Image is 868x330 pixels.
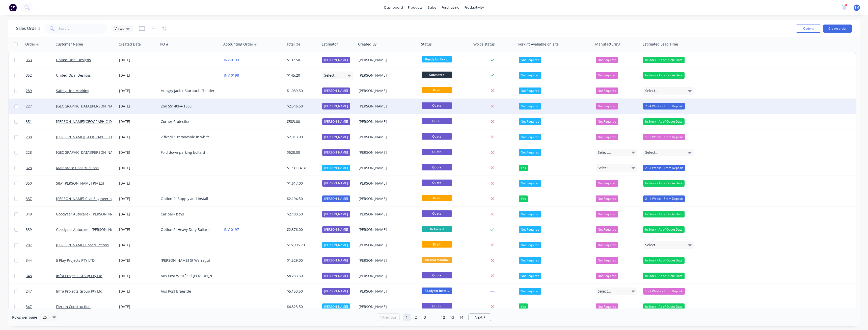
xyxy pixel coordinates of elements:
a: Infra Projects Group Pty Ltd [56,289,102,294]
div: [PERSON_NAME] [359,119,415,124]
div: [DATE] [119,73,157,78]
div: $2,013.00 [287,135,317,140]
span: BM [854,5,859,10]
a: 337 [26,191,56,206]
a: Next page [469,315,491,320]
div: $2,194.50 [287,196,317,201]
a: INV-0198 [224,73,239,78]
div: In Stock - As of Quote Date [643,57,685,63]
div: [PERSON_NAME] [359,88,415,93]
a: 349 [26,207,56,222]
div: 2 - 4 Weeks - From Deposit [643,195,685,202]
span: Not Required [598,104,616,109]
a: Goodyear Autocare - [PERSON_NAME] [56,227,120,232]
a: 328 [26,160,56,175]
button: Not Required [596,226,618,233]
div: In Stock - As of Quote Date [643,180,685,187]
div: Not Required [519,180,541,187]
div: purchasing [439,4,462,11]
button: Not Required [596,242,618,248]
a: [PERSON_NAME][GEOGRAPHIC_DATA] [GEOGRAPHIC_DATA][PERSON_NAME] [56,119,183,124]
a: Flexem Construction [56,304,91,309]
div: Forklift Avaliable on site [518,42,559,47]
div: 2 - 4 Weeks - From Deposit [643,103,685,109]
div: $8,233.50 [287,273,317,278]
div: [PERSON_NAME] [359,258,415,263]
div: [PERSON_NAME] [322,288,350,295]
a: Page 14 [457,314,465,321]
div: [PERSON_NAME] [359,150,415,155]
div: Corner Protection [161,119,217,124]
span: 349 [26,212,32,217]
span: 287 [26,243,32,248]
div: [DATE] [119,57,157,62]
div: 2 - 4 Weeks - From Deposit [643,165,685,171]
div: Created Date [119,42,141,47]
div: Hungry Jack + Starbucks Tender [161,88,217,93]
div: Not Required [519,288,541,295]
button: Not Required [596,72,618,79]
div: [PERSON_NAME] [322,103,350,109]
button: Not Required [596,118,618,125]
div: In Stock - As of Quote Date [643,72,685,79]
span: Views [115,26,124,31]
div: Not Required [519,118,541,125]
div: $137.50 [287,57,317,62]
div: In Stock - As of Quote Date [643,211,685,217]
span: Quote [422,164,452,170]
div: Status [421,42,432,47]
div: [DATE] [119,289,157,294]
a: INV-0199 [224,57,239,62]
a: 353 [26,52,56,68]
div: [DATE] [119,119,157,124]
span: 350 [26,181,32,186]
div: $173,114.37 [287,165,317,170]
span: External Manufa... [422,257,452,263]
span: 328 [26,165,32,170]
div: [PERSON_NAME] [322,57,350,63]
span: Quote [422,102,452,109]
div: Estimated Lead Time [643,42,678,47]
span: Select... [598,150,611,155]
a: 347 [26,299,56,314]
span: Select... [645,88,658,93]
span: Quote [422,180,452,186]
div: Not Required [519,103,541,109]
span: 337 [26,196,32,201]
div: $1,529.00 [287,258,317,263]
div: [PERSON_NAME] [322,165,350,171]
div: [PERSON_NAME] [322,303,350,310]
a: Mainbrace Constructions [56,165,99,170]
button: Not Required [596,134,618,140]
button: Not Required [596,273,618,279]
span: Select... [324,73,337,78]
a: 350 [26,176,56,191]
button: Not Required [596,87,618,94]
a: Page 13 [448,314,456,321]
span: Select... [645,243,658,248]
div: [PERSON_NAME] [359,73,415,78]
div: Total ($) [286,42,300,47]
span: Not Required [598,88,616,93]
a: 227 [26,99,56,114]
div: $4,823.50 [287,304,317,309]
button: Options [796,25,821,33]
a: 351 [26,114,56,129]
div: Accounting Order # [223,42,257,47]
a: Page 12 [439,314,447,321]
div: [DATE] [119,304,157,309]
span: 348 [26,273,32,278]
div: [PERSON_NAME] [359,243,415,248]
div: [DATE] [119,165,157,170]
div: [PERSON_NAME] [322,87,350,94]
div: [DATE] [119,273,157,278]
ul: Pagination [375,314,493,321]
div: Not Required [519,226,541,233]
span: Draft [422,195,452,201]
div: $528.00 [287,150,317,155]
div: [PERSON_NAME] [359,196,415,201]
div: [PERSON_NAME] [359,227,415,232]
div: Created By [358,42,376,47]
button: Not Required [596,195,618,202]
a: dashboard [382,4,405,11]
